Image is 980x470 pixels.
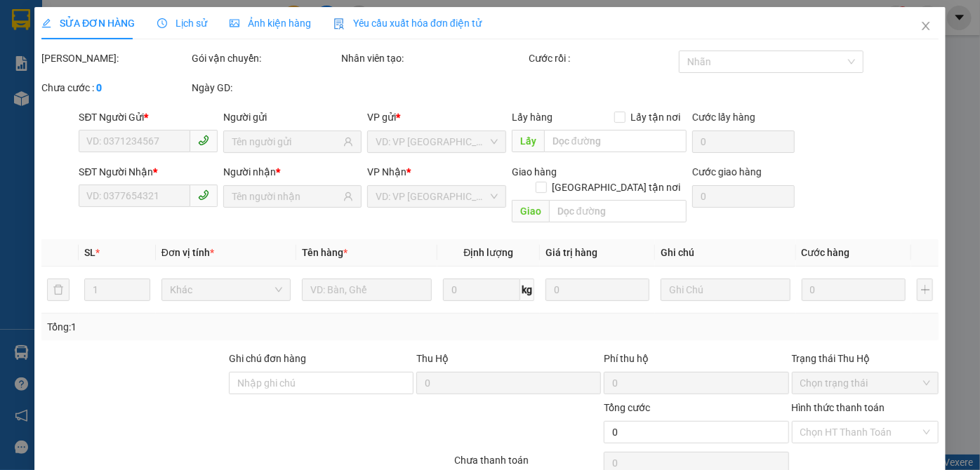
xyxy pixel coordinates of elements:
[604,402,650,413] span: Tổng cước
[512,112,552,123] span: Lấy hàng
[512,200,549,222] span: Giao
[223,109,362,125] div: Người gửi
[549,200,687,222] input: Dọc đường
[791,351,939,366] div: Trạng thái Thu Hộ
[96,82,102,93] b: 0
[655,239,796,267] th: Ghi chú
[41,18,51,28] span: edit
[692,166,762,177] label: Cước giao hàng
[232,134,340,149] input: Tên người gửi
[416,353,449,364] span: Thu Hộ
[333,18,345,29] img: icon
[545,247,597,258] span: Giá trị hàng
[41,80,189,95] div: Chưa cước :
[512,130,544,152] span: Lấy
[920,20,932,32] span: close
[625,109,687,125] span: Lấy tận nơi
[79,164,217,180] div: SĐT Người Nhận
[512,166,557,177] span: Giao hàng
[547,180,687,195] span: [GEOGRAPHIC_DATA] tận nơi
[529,51,676,66] div: Cước rồi :
[802,247,850,258] span: Cước hàng
[47,278,69,301] button: delete
[84,247,95,258] span: SL
[41,51,189,66] div: [PERSON_NAME]:
[79,109,217,125] div: SĐT Người Gửi
[692,112,755,123] label: Cước lấy hàng
[343,137,353,147] span: user
[463,247,513,258] span: Định lượng
[230,18,239,28] span: picture
[229,372,413,394] input: Ghi chú đơn hàng
[157,18,207,29] span: Lịch sử
[800,372,930,394] span: Chọn trạng thái
[223,164,362,180] div: Người nhận
[544,130,687,152] input: Dọc đường
[230,18,311,29] span: Ảnh kiện hàng
[341,51,526,66] div: Nhân viên tạo:
[520,278,534,301] span: kg
[232,189,340,204] input: Tên người nhận
[302,247,347,258] span: Tên hàng
[791,402,885,413] label: Hình thức thanh toán
[906,7,946,46] button: Close
[170,279,283,300] span: Khác
[161,247,214,258] span: Đơn vị tính
[917,278,934,301] button: plus
[192,51,339,66] div: Gói vận chuyển:
[604,351,788,372] div: Phí thu hộ
[661,278,790,301] input: Ghi Chú
[47,319,379,335] div: Tổng: 1
[302,278,432,301] input: VD: Bàn, Ghế
[802,278,906,301] input: 0
[692,185,795,208] input: Cước giao hàng
[157,18,167,28] span: clock-circle
[343,192,353,201] span: user
[545,278,649,301] input: 0
[692,130,795,153] input: Cước lấy hàng
[192,80,339,95] div: Ngày GD:
[367,166,406,177] span: VP Nhận
[333,18,482,29] span: Yêu cầu xuất hóa đơn điện tử
[367,109,505,125] div: VP gửi
[229,353,306,364] label: Ghi chú đơn hàng
[198,189,209,201] span: phone
[198,135,209,146] span: phone
[41,18,135,29] span: SỬA ĐƠN HÀNG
